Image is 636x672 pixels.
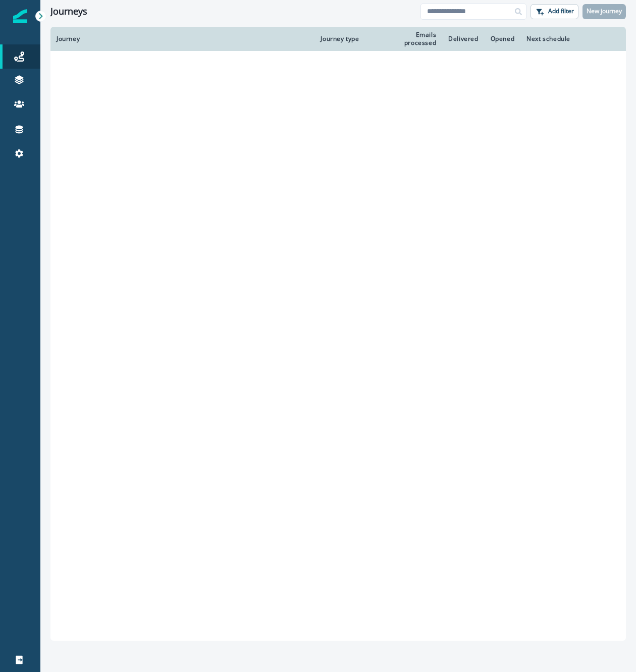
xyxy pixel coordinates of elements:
[13,9,27,23] img: Inflection
[587,8,622,15] p: New journey
[531,4,578,19] button: Add filter
[548,8,574,15] p: Add filter
[50,6,87,17] h1: Journeys
[448,35,478,43] div: Delivered
[582,4,626,19] button: New journey
[385,31,436,47] div: Emails processed
[57,35,308,43] div: Journey
[321,35,373,43] div: Journey type
[491,35,515,43] div: Opened
[526,35,598,43] div: Next schedule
